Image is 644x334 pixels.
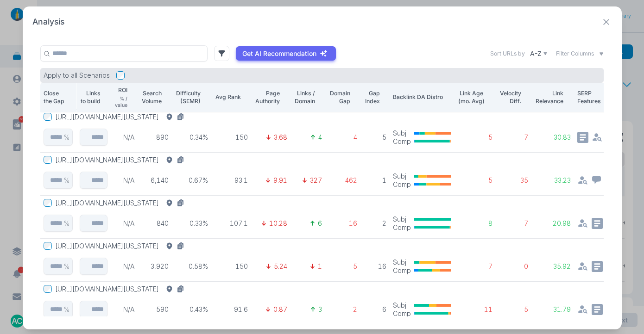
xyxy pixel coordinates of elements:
[393,258,411,266] p: Subj
[364,89,380,105] p: Gap Index
[535,89,563,105] p: Link Relevance
[499,176,529,185] p: 35
[79,89,101,105] p: Links to build
[535,219,571,228] p: 20.98
[364,176,387,185] p: 1
[114,96,127,109] p: % / value
[141,89,162,105] p: Search Volume
[114,262,134,271] p: N/A
[318,219,322,228] p: 6
[254,89,280,105] p: Page Authority
[318,133,322,142] p: 4
[458,262,492,271] p: 7
[114,305,134,314] p: N/A
[274,262,287,271] p: 5.24
[269,219,287,228] p: 10.28
[328,176,357,185] p: 462
[274,133,287,142] p: 3.68
[175,176,208,185] p: 0.67%
[175,133,208,142] p: 0.34%
[458,219,492,228] p: 8
[393,215,411,223] p: Subj
[328,262,357,271] p: 5
[175,262,208,271] p: 0.58%
[310,176,322,185] p: 327
[64,305,69,314] p: %
[215,176,248,185] p: 93.1
[499,219,529,228] p: 7
[141,176,169,185] p: 6,140
[556,49,604,58] button: Filter Columns
[499,89,521,105] p: Velocity Diff.
[458,305,492,314] p: 11
[535,262,571,271] p: 35.92
[364,262,387,271] p: 16
[114,176,134,185] p: N/A
[393,129,411,137] p: Subj
[64,262,69,271] p: %
[236,46,336,61] button: Get AI Recommendation
[64,133,69,142] p: %
[535,133,571,142] p: 30.83
[364,133,387,142] p: 5
[141,262,169,271] p: 3,920
[114,133,134,142] p: N/A
[318,305,322,314] p: 3
[458,89,485,105] p: Link Age (mo. Avg)
[64,176,69,185] p: %
[393,301,411,309] p: Subj
[393,93,451,101] p: Backlink DA Distro
[55,156,188,164] button: [URL][DOMAIN_NAME][US_STATE]
[215,262,248,271] p: 150
[294,89,316,105] p: Links / Domain
[528,48,549,59] button: A-Z
[175,89,201,105] p: Difficulty (SEMR)
[535,305,571,314] p: 31.79
[556,49,594,58] span: Filter Columns
[55,242,188,250] button: [URL][DOMAIN_NAME][US_STATE]
[393,137,411,146] p: Comp
[499,262,529,271] p: 0
[458,176,492,185] p: 5
[328,219,357,228] p: 16
[175,219,208,228] p: 0.33%
[499,305,529,314] p: 5
[55,113,188,121] button: [URL][DOMAIN_NAME][US_STATE]
[393,180,411,189] p: Comp
[215,93,241,101] p: Avg Rank
[535,176,571,185] p: 33.23
[490,49,525,58] label: Sort URLs by
[530,49,542,58] p: A-Z
[458,133,492,142] p: 5
[328,305,357,314] p: 2
[273,176,287,185] p: 9.91
[242,49,316,58] p: Get AI Recommendation
[55,285,188,293] button: [URL][DOMAIN_NAME][US_STATE]
[55,199,188,207] button: [URL][DOMAIN_NAME][US_STATE]
[577,89,614,105] p: SERP Features
[215,305,248,314] p: 91.6
[393,223,411,232] p: Comp
[141,219,169,228] p: 840
[328,89,350,105] p: Domain Gap
[393,309,411,318] p: Comp
[364,219,387,228] p: 2
[175,305,208,314] p: 0.43%
[44,89,66,105] p: Close the Gap
[318,262,322,271] p: 1
[44,71,110,80] p: Apply to all Scenarios
[32,16,64,28] h2: Analysis
[215,219,248,228] p: 107.1
[273,305,287,314] p: 0.87
[118,86,127,94] p: ROI
[328,133,357,142] p: 4
[393,266,411,275] p: Comp
[215,133,248,142] p: 150
[141,305,169,314] p: 590
[364,305,387,314] p: 6
[393,172,411,180] p: Subj
[141,133,169,142] p: 890
[114,219,134,228] p: N/A
[64,219,69,228] p: %
[499,133,529,142] p: 7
